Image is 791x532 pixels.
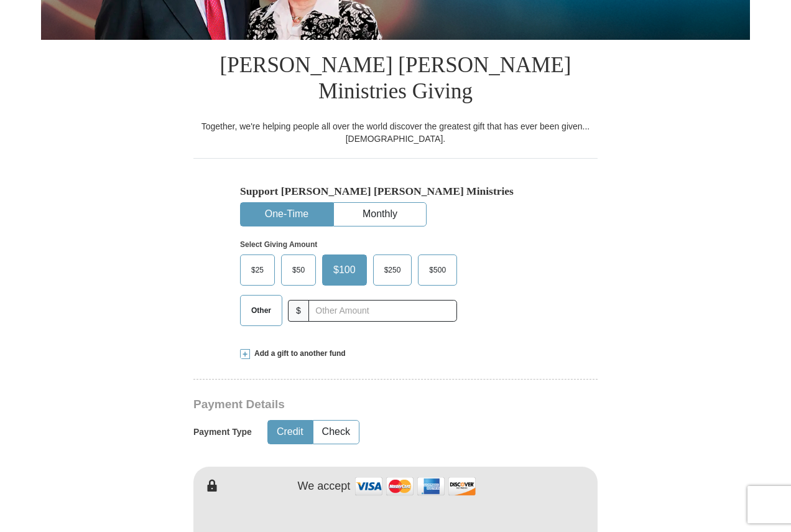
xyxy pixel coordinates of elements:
h1: [PERSON_NAME] [PERSON_NAME] Ministries Giving [193,40,598,120]
button: Credit [268,421,312,444]
span: Other [245,301,277,320]
h5: Payment Type [193,427,252,437]
div: Together, we're helping people all over the world discover the greatest gift that has ever been g... [193,120,598,145]
h5: Support [PERSON_NAME] [PERSON_NAME] Ministries [240,185,551,198]
strong: Select Giving Amount [240,240,317,249]
h4: We accept [298,480,351,493]
span: $ [288,300,309,322]
span: $50 [286,261,311,279]
span: $25 [245,261,270,279]
img: credit cards accepted [353,473,478,500]
span: Add a gift to another fund [250,348,346,359]
button: Monthly [334,203,426,226]
input: Other Amount [308,300,457,322]
h3: Payment Details [193,398,511,412]
span: $250 [378,261,407,279]
button: Check [313,421,359,444]
button: One-Time [241,203,333,226]
span: $100 [327,261,362,279]
span: $500 [423,261,452,279]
